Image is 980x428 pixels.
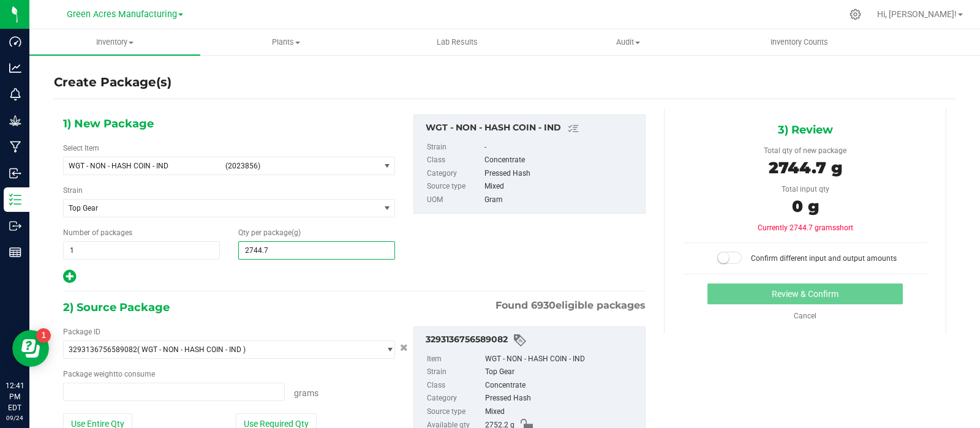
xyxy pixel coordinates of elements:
span: Plants [201,37,371,48]
span: Found eligible packages [496,298,646,313]
span: Number of packages [63,228,132,237]
span: (g) [292,228,301,237]
a: Lab Results [372,29,543,55]
span: Inventory Counts [754,37,845,48]
span: Total input qty [782,185,829,193]
h4: Create Package(s) [54,73,171,91]
span: 3293136756589082 [69,345,137,354]
span: WGT - NON - HASH COIN - IND [69,162,217,170]
span: Package ID [63,328,100,336]
a: Plants [200,29,371,55]
label: Category [427,167,482,181]
label: Strain [427,366,483,379]
span: weight [94,370,116,378]
inline-svg: Inventory [9,193,21,206]
div: Gram [484,193,639,207]
span: select [379,341,394,358]
div: - [484,141,639,154]
span: 2744.7 g [769,158,842,178]
span: Total qty of new package [764,146,846,155]
div: WGT - NON - HASH COIN - IND [485,353,639,366]
p: 09/24 [6,413,24,422]
inline-svg: Analytics [9,62,21,74]
label: Class [427,379,483,392]
span: 1) New Package [63,115,154,133]
inline-svg: Reports [9,246,21,258]
a: Inventory [29,29,200,55]
span: Inventory [29,37,200,48]
label: UOM [427,193,482,207]
div: Concentrate [485,379,639,392]
label: Source type [427,405,483,419]
inline-svg: Outbound [9,220,21,232]
span: 3) Review [778,121,833,139]
a: Audit [543,29,714,55]
span: Grams [294,388,318,398]
span: Confirm different input and output amounts [751,254,897,263]
span: Green Acres Manufacturing [67,9,177,20]
span: (2023856) [225,162,374,170]
span: 0 g [792,197,819,216]
span: Qty per package [238,228,301,237]
input: 1 [64,242,219,259]
label: Strain [427,141,482,154]
span: Top Gear [69,204,362,212]
div: 3293136756589082 [426,333,639,348]
label: Item [427,353,483,366]
a: Cancel [794,312,816,320]
div: Mixed [485,405,639,419]
span: Package to consume [63,370,155,378]
label: Category [427,392,483,405]
inline-svg: Inbound [9,167,21,179]
span: Audit [543,37,713,48]
a: Inventory Counts [714,29,884,55]
iframe: Resource center [12,330,49,367]
div: Pressed Hash [485,392,639,405]
label: Strain [63,185,83,196]
iframe: Resource center unread badge [36,328,51,343]
div: WGT - NON - HASH COIN - IND [426,121,639,136]
label: Select Item [63,143,99,154]
button: Cancel button [396,339,412,357]
span: Add new output [63,275,76,283]
span: 2) Source Package [63,298,170,317]
inline-svg: Dashboard [9,36,21,48]
span: short [836,223,853,232]
span: ( WGT - NON - HASH COIN - IND ) [137,345,246,354]
div: Mixed [484,180,639,193]
div: Top Gear [485,366,639,379]
inline-svg: Monitoring [9,88,21,100]
span: select [379,200,394,217]
p: 12:41 PM EDT [6,380,24,413]
label: Class [427,154,482,167]
span: Lab Results [420,37,494,48]
span: select [379,157,394,175]
inline-svg: Grow [9,115,21,127]
div: Concentrate [484,154,639,167]
div: Pressed Hash [484,167,639,181]
span: Hi, [PERSON_NAME]! [877,9,957,19]
span: Currently 2744.7 grams [758,223,853,232]
inline-svg: Manufacturing [9,141,21,153]
span: 6930 [531,299,556,311]
div: Manage settings [848,9,863,20]
button: Review & Confirm [707,283,903,304]
label: Source type [427,180,482,193]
